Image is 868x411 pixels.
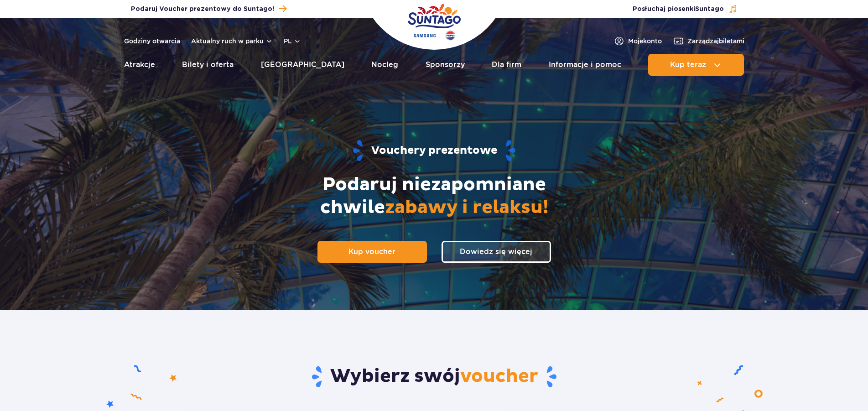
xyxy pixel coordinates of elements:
span: Suntago [695,6,724,12]
span: Dowiedz się więcej [460,247,532,256]
span: Podaruj Voucher prezentowy do Suntago! [131,5,274,14]
span: Posłuchaj piosenki [633,5,724,14]
a: Zarządzajbiletami [673,36,744,47]
a: Informacje i pomoc [549,54,621,76]
h2: Podaruj niezapomniane chwile [275,173,594,219]
a: Atrakcje [124,54,155,76]
a: Kup voucher [317,241,427,263]
a: Dowiedz się więcej [442,241,551,263]
a: Bilety i oferta [182,54,234,76]
button: pl [284,36,301,46]
a: Sponsorzy [426,54,465,76]
a: Podaruj Voucher prezentowy do Suntago! [131,3,286,15]
a: Dla firm [492,54,521,76]
a: Mojekonto [613,36,662,47]
a: Nocleg [371,54,398,76]
span: Moje konto [628,36,662,46]
h2: Wybierz swój [167,365,701,389]
h1: Vouchery prezentowe [141,139,728,162]
span: zabawy i relaksu! [385,196,548,219]
button: Aktualny ruch w parku [191,37,273,45]
button: Posłuchaj piosenkiSuntago [633,5,738,14]
span: Kup voucher [348,247,395,256]
a: Godziny otwarcia [124,36,180,46]
a: [GEOGRAPHIC_DATA] [261,54,344,76]
button: Kup teraz [648,54,744,76]
span: voucher [460,365,538,388]
span: Zarządzaj biletami [687,36,744,46]
span: Kup teraz [670,61,706,69]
